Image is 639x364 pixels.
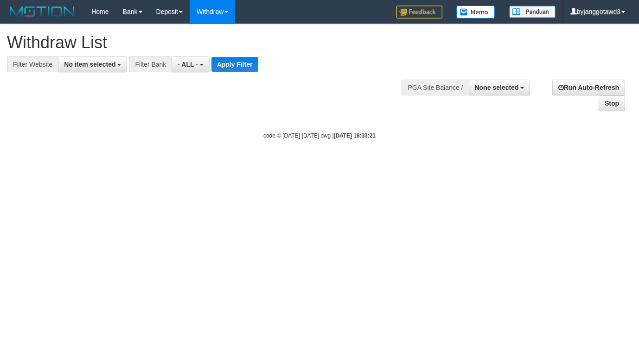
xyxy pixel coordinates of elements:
[129,56,172,72] div: Filter Bank
[172,56,209,72] button: - ALL -
[7,5,77,19] img: MOTION_logo.png
[599,95,625,111] a: Stop
[475,84,519,91] span: None selected
[178,61,198,68] span: - ALL -
[211,57,258,72] button: Apply Filter
[7,56,58,72] div: Filter Website
[552,80,625,95] a: Run Auto-Refresh
[58,56,127,72] button: No item selected
[402,80,468,95] div: PGA Site Balance /
[456,6,495,19] img: Button%20Memo.svg
[509,6,556,18] img: panduan.png
[396,6,442,19] img: Feedback.jpg
[469,80,530,95] button: None selected
[7,33,417,52] h1: Withdraw List
[64,61,115,68] span: No item selected
[263,132,376,139] small: code © [DATE]-[DATE] dwg |
[334,132,376,139] strong: [DATE] 18:33:21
